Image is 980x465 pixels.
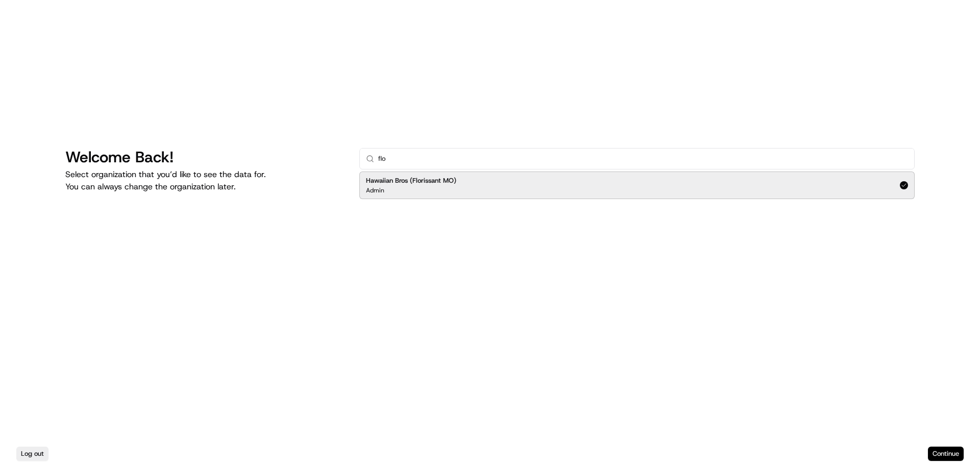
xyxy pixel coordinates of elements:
[359,169,915,201] div: Suggestions
[366,186,384,194] p: Admin
[65,168,343,193] p: Select organization that you’d like to see the data for. You can always change the organization l...
[378,149,908,169] input: Type to search...
[366,176,456,185] h2: Hawaiian Bros (Florissant MO)
[65,148,343,166] h1: Welcome Back!
[928,447,964,461] button: Continue
[16,447,48,461] button: Log out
